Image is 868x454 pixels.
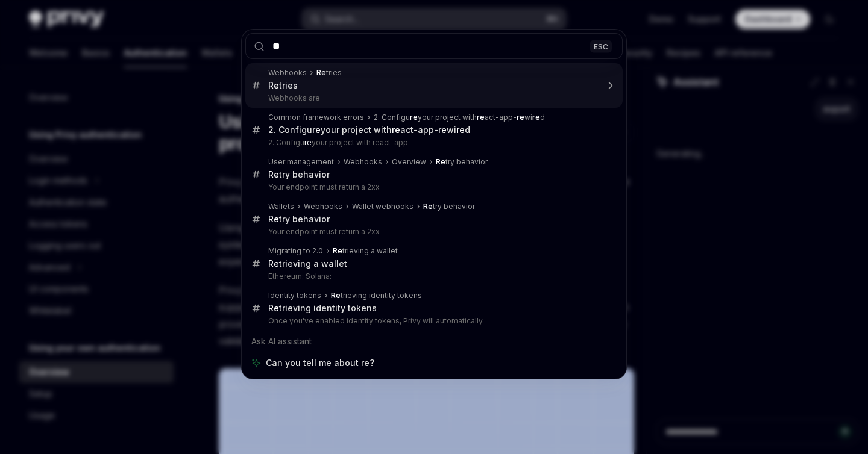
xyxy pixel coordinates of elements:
[268,303,377,314] div: trieving identity tokens
[268,316,597,326] p: Once you've enabled identity tokens, Privy will automatically
[268,246,323,256] div: Migrating to 2.0
[245,331,623,352] div: Ask AI assistant
[268,125,470,135] div: 2. Configu your project with act-app- wi d
[331,291,341,300] b: Re
[268,80,298,91] div: tries
[477,113,485,122] b: re
[374,113,545,122] div: 2. Configu your project with act-app- wi d
[423,202,475,211] div: try behavior
[268,291,321,300] div: Identity tokens
[410,113,418,122] b: re
[268,202,294,211] div: Wallets
[268,182,597,192] p: Your endpoint must return a 2xx
[590,40,612,52] div: ESC
[268,258,347,269] div: trieving a wallet
[268,113,364,122] div: Common framework errors
[268,80,279,90] b: Re
[352,202,414,211] div: Wallet webhooks
[344,157,382,167] div: Webhooks
[438,125,447,135] b: re
[268,227,597,237] p: Your endpoint must return a 2xx
[333,246,342,255] b: Re
[304,202,342,211] div: Webhooks
[436,157,488,167] div: try behavior
[304,138,312,147] b: re
[517,113,524,122] b: re
[268,169,330,180] div: try behavior
[268,303,279,313] b: Re
[268,68,307,78] div: Webhooks
[268,169,279,179] b: Re
[266,357,374,369] span: Can you tell me about re?
[436,157,445,166] b: Re
[312,125,321,135] b: re
[268,157,334,167] div: User management
[392,125,400,135] b: re
[331,291,422,300] div: trieving identity tokens
[268,93,597,103] p: Webhooks are
[456,125,465,135] b: re
[316,68,326,77] b: Re
[423,202,433,211] b: Re
[532,113,540,122] b: re
[268,138,597,148] p: 2. Configu your project with react-app-
[316,68,342,78] div: tries
[268,258,279,269] b: Re
[333,246,398,256] div: trieving a wallet
[268,272,597,281] p: Ethereum: Solana:
[268,214,279,224] b: Re
[392,157,426,167] div: Overview
[268,214,330,225] div: try behavior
